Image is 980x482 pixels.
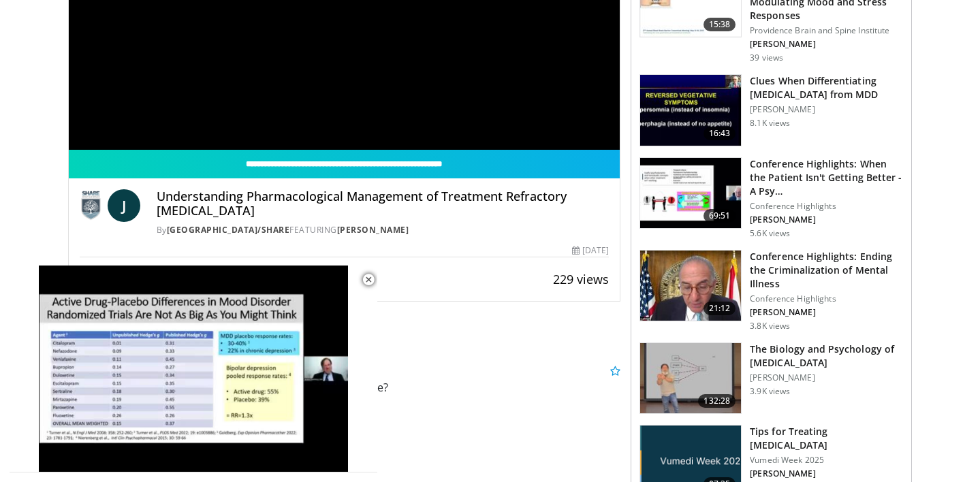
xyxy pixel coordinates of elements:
[640,158,741,229] img: 4362ec9e-0993-4580-bfd4-8e18d57e1d49.150x105_q85_crop-smart_upscale.jpg
[704,127,736,140] span: 16:43
[750,118,790,129] p: 8.1K views
[157,189,610,219] h4: Understanding Pharmacological Management of Treatment Refractory [MEDICAL_DATA]
[750,52,783,63] p: 39 views
[80,189,102,222] img: Silver Hill Hospital/SHARE
[698,394,736,408] span: 132:28
[750,455,903,466] p: Vumedi Week 2025
[639,74,903,146] a: 16:43 Clues When Differentiating [MEDICAL_DATA] from MDD [PERSON_NAME] 8.1K views
[167,224,290,236] a: [GEOGRAPHIC_DATA]/SHARE
[750,425,903,452] h3: Tips for Treating [MEDICAL_DATA]
[639,342,903,415] a: 132:28 The Biology and Psychology of [MEDICAL_DATA] [PERSON_NAME] 3.9K views
[750,228,790,239] p: 5.6K views
[704,209,736,223] span: 69:51
[750,25,903,36] p: Providence Brain and Spine Institute
[750,104,903,115] p: [PERSON_NAME]
[750,74,903,101] h3: Clues When Differentiating [MEDICAL_DATA] from MDD
[750,39,903,50] p: [PERSON_NAME]
[640,251,741,321] img: 1419e6f0-d69a-482b-b3ae-1573189bf46e.150x105_q85_crop-smart_upscale.jpg
[640,75,741,146] img: a6520382-d332-4ed3-9891-ee688fa49237.150x105_q85_crop-smart_upscale.jpg
[10,266,377,472] video-js: Video Player
[639,250,903,332] a: 21:12 Conference Highlights: Ending the Criminalization of Mental Illness Conference Highlights [...
[750,307,903,318] p: [PERSON_NAME]
[750,250,903,291] h3: Conference Highlights: Ending the Criminalization of Mental Illness
[704,18,736,31] span: 15:38
[572,244,609,257] div: [DATE]
[553,271,609,287] span: 229 views
[355,266,382,294] button: Close
[750,157,903,198] h3: Conference Highlights: When the Patient Isn't Getting Better - A Psy…
[750,201,903,212] p: Conference Highlights
[750,321,790,332] p: 3.8K views
[750,293,903,304] p: Conference Highlights
[750,214,903,225] p: [PERSON_NAME]
[337,224,409,236] a: [PERSON_NAME]
[108,189,140,222] a: J
[750,468,903,479] p: [PERSON_NAME]
[750,342,903,370] h3: The Biology and Psychology of [MEDICAL_DATA]
[639,157,903,239] a: 69:51 Conference Highlights: When the Patient Isn't Getting Better - A Psy… Conference Highlights...
[640,343,741,414] img: f8311eb0-496c-457e-baaa-2f3856724dd4.150x105_q85_crop-smart_upscale.jpg
[750,372,903,383] p: [PERSON_NAME]
[157,224,610,236] div: By FEATURING
[750,386,790,397] p: 3.9K views
[704,302,736,315] span: 21:12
